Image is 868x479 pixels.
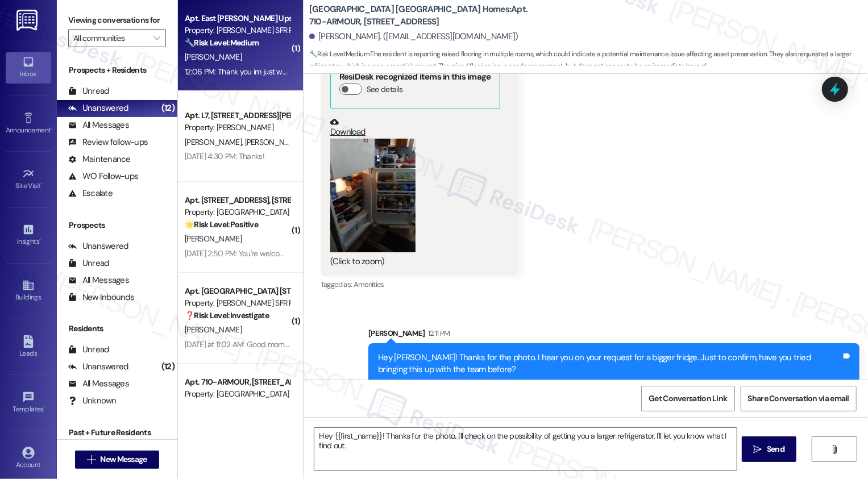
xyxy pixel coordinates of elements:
div: Prospects + Residents [57,64,177,76]
div: Past + Future Residents [57,427,177,439]
a: Templates • [6,388,51,418]
a: Buildings [6,276,51,306]
div: Unanswered [68,240,128,252]
div: New Inbounds [68,291,134,303]
span: [PERSON_NAME] [185,234,242,244]
button: Zoom image [330,139,416,252]
a: Leads [6,332,51,363]
div: (Click to zoom) [330,256,500,268]
div: (12) [159,99,177,117]
span: • [39,236,41,244]
i:  [153,34,160,43]
span: Amenities [354,280,384,289]
span: [PERSON_NAME] [185,137,245,147]
strong: 🔧 Risk Level: Medium [185,38,259,48]
div: Hey [PERSON_NAME]! Thanks for the photo. I hear you on your request for a bigger fridge. Just to ... [378,352,841,376]
div: [DATE] 4:30 PM: Thanks! [185,151,264,161]
div: Apt. [STREET_ADDRESS], [STREET_ADDRESS] [185,194,290,206]
span: : The resident is reporting raised flooring in multiple rooms, which could indicate a potential m... [309,48,868,73]
div: All Messages [68,378,129,390]
button: Send [742,436,797,462]
span: Get Conversation Link [649,393,727,405]
span: [PERSON_NAME] [185,324,242,335]
span: [PERSON_NAME] Shy [244,137,315,147]
div: Prospects [57,219,177,231]
span: [PERSON_NAME] [185,52,242,62]
div: [PERSON_NAME] [368,327,859,343]
strong: 🔧 Risk Level: Medium [309,49,369,59]
i:  [87,455,95,464]
div: Property: [PERSON_NAME] SFR Portfolio [185,24,290,36]
b: [GEOGRAPHIC_DATA] [GEOGRAPHIC_DATA] Homes: Apt. 710-ARMOUR, [STREET_ADDRESS] [309,3,537,28]
strong: ❓ Risk Level: Investigate [185,310,269,320]
div: Apt. L7, [STREET_ADDRESS][PERSON_NAME] [185,110,290,122]
div: Property: [GEOGRAPHIC_DATA] [185,206,290,218]
span: Share Conversation via email [748,393,849,405]
b: ResiDesk recognized items in this image [339,71,491,82]
span: • [51,124,52,132]
div: Property: [PERSON_NAME] SFR Portfolio [185,297,290,309]
button: Get Conversation Link [641,386,734,411]
div: Unanswered [68,102,128,114]
span: • [41,180,43,188]
span: • [44,403,45,411]
div: Apt. East [PERSON_NAME] Upstairs, 1870 & [STREET_ADDRESS][PERSON_NAME] [185,13,290,24]
div: Tagged as: [321,276,518,293]
div: All Messages [68,119,129,131]
div: Apt. [GEOGRAPHIC_DATA] [STREET_ADDRESS] [185,285,290,297]
div: Review follow-ups [68,136,148,148]
div: Unread [68,257,109,269]
div: Property: [GEOGRAPHIC_DATA] [GEOGRAPHIC_DATA] Homes [185,388,290,400]
a: Insights • [6,220,51,251]
div: All Messages [68,274,129,286]
div: Unread [68,344,109,356]
div: [PERSON_NAME]. ([EMAIL_ADDRESS][DOMAIN_NAME]) [309,31,518,43]
span: New Message [100,453,147,465]
div: Unknown [68,395,117,407]
i:  [754,445,762,454]
label: See details [367,84,402,95]
div: 12:06 PM: Thank you im just waiting to get the email or text. I haven't gotten no updates yet [185,66,480,77]
div: Unread [68,85,109,97]
div: Maintenance [68,153,131,165]
a: Site Visit • [6,164,51,195]
div: 12:11 PM [425,327,450,339]
div: Apt. 710-ARMOUR, [STREET_ADDRESS] [185,376,290,388]
div: Escalate [68,188,113,199]
div: Residents [57,323,177,335]
a: Download [330,118,500,138]
textarea: Hey {{first_name}}! Thanks for the photo. I'll check on the possibility of getting you a larger r... [314,428,737,470]
div: [DATE] 2:50 PM: You're welcome and okay will do 😊 [185,248,356,259]
img: ResiDesk Logo [16,10,40,31]
i:  [830,445,839,454]
div: WO Follow-ups [68,170,138,182]
div: (12) [159,358,177,376]
strong: 🌟 Risk Level: Positive [185,219,258,230]
button: New Message [75,451,159,469]
label: Viewing conversations for [68,11,166,29]
div: Unanswered [68,361,128,373]
a: Account [6,443,51,474]
button: Share Conversation via email [741,386,857,411]
input: All communities [73,29,148,47]
div: Property: [PERSON_NAME] [185,122,290,134]
span: Send [767,443,784,455]
a: Inbox [6,52,51,83]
